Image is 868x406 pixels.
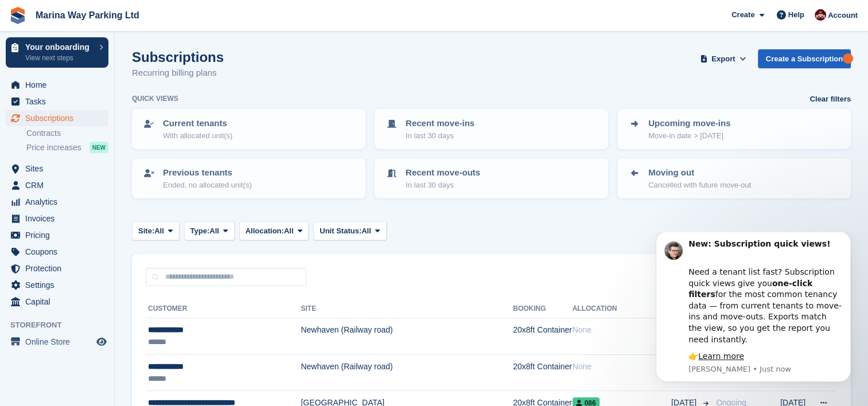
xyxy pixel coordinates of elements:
a: menu [6,227,108,243]
span: Subscriptions [25,110,94,126]
a: Previous tenants Ended, no allocated unit(s) [133,159,364,197]
img: Daniel Finn [815,9,826,21]
td: Newhaven (Railway road) [301,354,513,391]
td: 20x8ft Container [513,318,572,355]
div: None [573,361,671,373]
a: Create a Subscription [758,49,851,68]
p: Ended, no allocated unit(s) [163,179,252,191]
span: Allocation: [246,225,284,237]
div: Message content [50,6,204,130]
span: Price increases [26,142,81,153]
span: Invoices [25,210,94,227]
p: Message from Steven, sent Just now [50,132,204,142]
a: Marina Way Parking Ltd [31,6,144,25]
a: menu [6,260,108,276]
th: Allocation [573,300,671,318]
span: Pricing [25,227,94,243]
a: menu [6,244,108,260]
span: All [284,225,294,237]
th: Booking [513,300,572,318]
button: Site: All [132,221,180,240]
td: Newhaven (Railway road) [301,318,513,355]
p: In last 30 days [406,130,474,142]
td: 20x8ft Container [513,354,572,391]
span: Storefront [10,319,114,331]
a: menu [6,110,108,126]
span: Unit Status: [320,225,361,237]
th: Customer [146,300,301,318]
a: Upcoming move-ins Move-in date > [DATE] [618,110,850,148]
a: Preview store [95,335,108,349]
a: Current tenants With allocated unit(s) [133,110,364,148]
p: Recent move-outs [406,166,480,179]
a: Recent move-outs In last 30 days [376,159,607,197]
span: Export [711,53,735,65]
p: View next steps [25,53,94,63]
p: Move-in date > [DATE] [648,130,730,142]
a: Clear filters [809,93,851,105]
span: Analytics [25,194,94,210]
a: Moving out Cancelled with future move-out [618,159,850,197]
th: Site [301,300,513,318]
p: In last 30 days [406,179,480,191]
span: Tasks [25,93,94,110]
a: Your onboarding View next steps [6,37,108,68]
a: menu [6,334,108,350]
a: Learn more [60,119,106,128]
button: Export [698,49,749,68]
a: menu [6,277,108,293]
a: menu [6,177,108,193]
a: Price increases NEW [26,141,108,154]
div: 👉 [50,119,204,130]
button: Allocation: All [239,221,309,240]
p: Previous tenants [163,166,252,179]
span: Account [828,10,858,21]
span: Type: [190,225,210,237]
a: menu [6,210,108,227]
a: menu [6,93,108,110]
span: Coupons [25,244,94,260]
span: All [154,225,164,237]
button: Unit Status: All [313,221,386,240]
a: Contracts [26,128,108,139]
iframe: Intercom notifications message [639,232,868,389]
span: All [209,225,219,237]
p: Recent move-ins [406,117,474,130]
div: None [573,324,671,336]
p: Your onboarding [25,43,94,51]
a: menu [6,161,108,177]
span: Site: [138,225,154,237]
span: Settings [25,277,94,293]
p: Moving out [648,166,751,179]
span: Capital [25,294,94,310]
a: menu [6,77,108,93]
a: menu [6,194,108,210]
span: Sites [25,161,94,177]
button: Type: All [184,221,235,240]
img: stora-icon-8386f47178a22dfd0bd8f6a31ec36ba5ce8667c1dd55bd0f319d3a0aa187defe.svg [9,7,26,24]
div: NEW [89,142,108,153]
p: Cancelled with future move-out [648,179,751,191]
span: Online Store [25,334,94,350]
b: New: Subscription quick views! [50,7,192,16]
div: Tooltip anchor [843,53,853,64]
a: menu [6,294,108,310]
p: Recurring billing plans [132,67,224,80]
span: Protection [25,260,94,276]
span: All [361,225,371,237]
p: Upcoming move-ins [648,117,730,130]
span: Home [25,77,94,93]
span: CRM [25,177,94,193]
h1: Subscriptions [132,49,224,65]
img: Profile image for Steven [26,9,44,28]
h6: Quick views [132,93,178,104]
p: Current tenants [163,117,232,130]
a: Recent move-ins In last 30 days [376,110,607,148]
span: Create [731,9,754,21]
p: With allocated unit(s) [163,130,232,142]
div: Need a tenant list fast? Subscription quick views give you for the most common tenancy data — fro... [50,23,204,113]
span: Help [788,9,804,21]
